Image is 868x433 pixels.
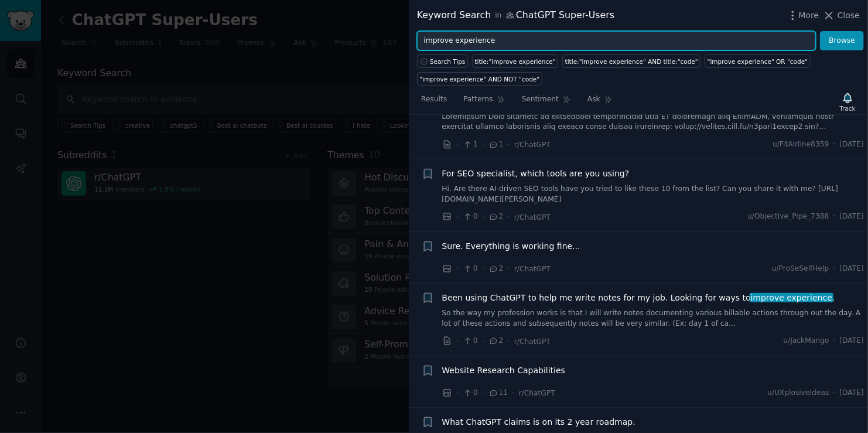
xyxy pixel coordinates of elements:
span: [DATE] [840,139,864,150]
span: · [833,264,836,274]
span: · [456,262,459,275]
a: "improve experience" AND NOT "code" [417,72,542,86]
a: title:"improve experience" AND title:"code" [562,54,700,68]
span: · [482,262,484,275]
span: · [482,335,484,347]
span: 0 [463,388,477,398]
span: 1 [488,139,503,150]
span: · [833,212,836,222]
span: 2 [488,212,503,222]
span: u/Objective_Pipe_7388 [747,212,829,222]
div: "improve experience" OR "code" [708,57,808,66]
a: title:"improve experience" [472,54,558,68]
span: · [456,211,459,223]
div: Track [840,104,856,112]
a: "improve experience" OR "code" [705,54,810,68]
input: Try a keyword related to your business [417,31,816,51]
span: u/ProSeSelfHelp [772,264,829,274]
div: "improve experience" AND NOT "code" [420,75,540,83]
a: Ask [583,90,617,114]
a: Been using ChatGPT to help me write notes for my job. Looking for ways toimprove experience. [442,292,835,304]
a: Hi. Are there AI-driven SEO tools have you tried to like these 10 from the list? Can you share it... [442,184,864,204]
span: [DATE] [840,264,864,274]
div: Keyword Search ChatGPT Super-Users [417,8,614,23]
div: title:"improve experience" [475,57,556,66]
span: · [508,138,510,151]
button: Track [836,90,860,114]
span: · [508,262,510,275]
span: Been using ChatGPT to help me write notes for my job. Looking for ways to . [442,292,835,304]
span: improve experience [750,293,833,302]
span: · [456,138,459,151]
span: Patterns [463,94,493,105]
span: u/UXplosiveIdeas [767,388,829,398]
span: 1 [463,139,477,150]
span: · [482,138,484,151]
span: 11 [488,388,508,398]
span: · [833,388,836,398]
div: title:"improve experience" AND title:"code" [565,57,698,66]
a: So the way my profession works is that I will write notes documenting various billable actions th... [442,308,864,329]
a: For SEO specialist, which tools are you using? [442,168,630,180]
span: · [456,335,459,347]
span: Ask [587,94,600,105]
span: r/ChatGPT [514,141,551,149]
span: Close [838,9,860,22]
button: More [787,9,819,22]
a: What ChatGPT claims is on its 2 year roadmap. [442,416,635,428]
span: u/JackMango [784,336,829,346]
span: · [512,387,514,399]
span: · [508,211,510,223]
a: Sure. Everything is working fine... [442,240,580,253]
span: [DATE] [840,212,864,222]
span: r/ChatGPT [514,337,551,346]
a: Results [417,90,451,114]
span: Results [421,94,447,105]
span: · [482,211,484,223]
a: Loremipsum Dolo sitametc ad elitseddoei temporincidid utla ET doloremagn aliq EnimADM, veniamquis... [442,112,864,132]
a: Website Research Capabilities [442,364,566,377]
span: 0 [463,264,477,274]
span: · [508,335,510,347]
span: r/ChatGPT [514,213,551,221]
span: u/FitAirline8359 [773,139,829,150]
span: [DATE] [840,388,864,398]
span: · [482,387,484,399]
button: Search Tips [417,54,468,68]
span: [DATE] [840,336,864,346]
a: Patterns [459,90,509,114]
span: Sentiment [522,94,559,105]
span: 2 [488,264,503,274]
span: · [833,336,836,346]
span: r/ChatGPT [514,265,551,273]
button: Browse [820,31,864,51]
span: in [495,11,501,21]
button: Close [823,9,860,22]
span: · [456,387,459,399]
span: Search Tips [430,57,466,66]
a: Sentiment [518,90,575,114]
span: 0 [463,336,477,346]
span: r/ChatGPT [519,389,555,397]
span: · [833,139,836,150]
span: 2 [488,336,503,346]
span: More [799,9,819,22]
span: 0 [463,212,477,222]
